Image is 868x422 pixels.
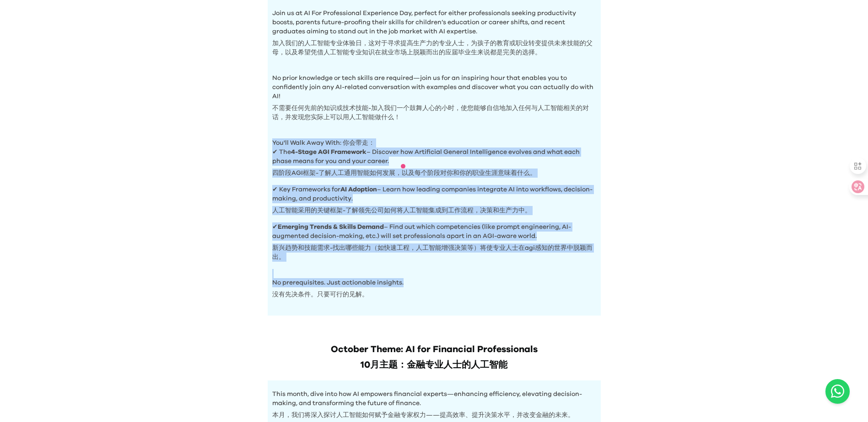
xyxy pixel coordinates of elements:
[272,64,596,122] p: No prior knowledge or tech skills are required—join us for an inspiring hour that enables you to ...
[340,186,377,193] b: AI Adoption
[268,343,601,371] h1: October Theme: AI for Financial Professionals
[291,149,367,155] b: 4-Stage AGI Framework
[272,104,596,122] font: 不需要任何先前的知识或技术技能-加入我们一个鼓舞人心的小时，使您能够自信地加入任何与人工智能相关的对话，并发现您实际上可以用人工智能做什么！
[272,206,596,215] font: 人工智能采用的关键框架-了解领先公司如何将人工智能集成到工作流程，决策和生产力中。
[343,140,375,146] font: 你会带走：
[272,269,596,299] p: No prerequisites. Just actionable insights.
[825,379,850,404] button: Open WhatsApp chat
[278,224,384,230] b: Emerging Trends & Skills Demand
[272,185,596,215] p: ✔ Key Frameworks for – Learn how leading companies integrate AI into workflows, decision-making, ...
[272,169,596,178] font: 四阶段AGI框架-了解人工通用智能如何发展，以及每个阶段对你和你的职业生涯意味着什么。
[825,379,850,404] a: Chat with us on WhatsApp
[272,290,596,299] font: 没有先决条件。只要可行的见解。
[272,39,596,57] font: 加入我们的人工智能专业体验日，这对于寻求提高生产力的专业人士，为孩子的教育或职业转变提供未来技能的父母，以及希望凭借人工智能专业知识在就业市场上脱颖而出的应届毕业生来说都是完美的选择。
[272,148,596,178] p: ✔ The – Discover how Artificial General Intelligence evolves and what each phase means for you an...
[272,243,596,262] font: 新兴趋势和技能需求-找出哪些能力（如快速工程，人工智能增强决策等）将使专业人士在agi感知的世界中脱颖而出。
[272,222,596,262] p: ✔ – Find out which competencies (like prompt engineering, AI-augmented decision-making, etc.) wil...
[272,129,596,148] p: You'll Walk Away With:
[272,411,596,420] font: 本月，我们将深入探讨人工智能如何赋予金融专家权力——提高效率、提升决策水平，并改变金融的未来。
[272,390,596,420] p: This month, dive into how AI empowers financial experts—enhancing efficiency, elevating decision-...
[268,359,601,371] font: 10月主题：金融专业人士的人工智能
